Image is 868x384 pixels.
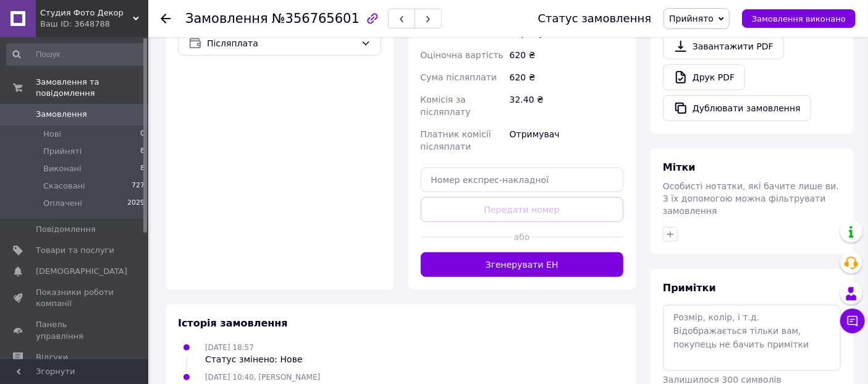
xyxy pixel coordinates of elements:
[43,129,61,140] span: Нові
[6,43,146,66] input: Пошук
[36,245,114,256] span: Товари та послуги
[40,19,148,30] div: Ваш ID: 3648788
[663,95,811,121] button: Дублювати замовлення
[36,77,148,99] span: Замовлення та повідомлення
[43,198,82,209] span: Оплачені
[205,373,320,382] span: [DATE] 10:40, [PERSON_NAME]
[421,129,491,151] span: Платник комісії післяплати
[421,252,624,277] button: Згенерувати ЕН
[43,181,85,192] span: Скасовані
[43,163,82,174] span: Виконані
[538,12,652,25] div: Статус замовлення
[36,352,68,363] span: Відгуки
[36,319,114,341] span: Панель управління
[43,146,82,157] span: Прийняті
[40,7,133,19] span: Студия Фото Декор
[36,287,114,309] span: Показники роботи компанії
[421,168,624,192] input: Номер експрес-накладної
[36,224,96,235] span: Повідомлення
[512,231,532,243] span: або
[36,109,87,120] span: Замовлення
[161,12,171,25] div: Повернутися назад
[178,317,288,329] span: Історія замовлення
[207,36,356,50] span: Післяплата
[140,129,145,140] span: 0
[669,14,714,23] span: Прийнято
[752,14,846,23] span: Замовлення виконано
[421,72,497,82] span: Сума післяплати
[272,11,360,26] span: №356765601
[663,181,839,216] span: Особисті нотатки, які бачите лише ви. З їх допомогою можна фільтрувати замовлення
[663,33,784,59] a: Завантажити PDF
[205,353,303,365] div: Статус змінено: Нове
[742,9,856,28] button: Замовлення виконано
[36,266,127,277] span: [DEMOGRAPHIC_DATA]
[663,282,716,294] span: Примітки
[140,163,145,174] span: 8
[507,88,626,123] div: 32.40 ₴
[127,198,145,209] span: 2029
[663,64,745,90] a: Друк PDF
[421,50,504,60] span: Оціночна вартість
[840,309,865,333] button: Чат з покупцем
[507,44,626,66] div: 620 ₴
[205,343,254,352] span: [DATE] 18:57
[507,66,626,88] div: 620 ₴
[663,161,696,173] span: Мітки
[421,28,460,38] span: Платник
[507,123,626,158] div: Отримувач
[140,146,145,157] span: 8
[132,181,145,192] span: 727
[421,95,471,117] span: Комісія за післяплату
[185,11,268,26] span: Замовлення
